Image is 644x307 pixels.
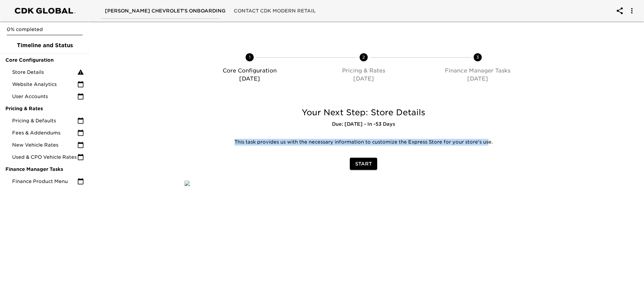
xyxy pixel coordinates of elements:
[195,75,304,83] p: [DATE]
[12,69,77,75] span: Store Details
[5,166,84,173] span: Finance Manager Tasks
[185,121,542,128] h6: Due: [DATE] - In -53 Days
[423,75,532,83] p: [DATE]
[195,67,304,75] p: Core Configuration
[309,67,418,75] p: Pricing & Rates
[5,57,84,63] span: Core Configuration
[476,55,479,60] text: 3
[190,139,537,146] p: This task provides us with the necessary information to customize the Express Store for your stor...
[12,117,77,124] span: Pricing & Defaults
[7,26,83,33] p: 0% completed
[105,7,226,15] span: [PERSON_NAME] Chevrolet's Onboarding
[185,107,542,118] h5: Your Next Step: Store Details
[234,7,316,15] span: Contact CDK Modern Retail
[12,129,77,136] span: Fees & Addendums
[5,41,84,50] span: Timeline and Status
[309,75,418,83] p: [DATE]
[12,93,77,100] span: User Accounts
[423,67,532,75] p: Finance Manager Tasks
[612,3,628,19] button: account of current user
[355,160,372,168] span: Start
[249,55,251,60] text: 1
[5,105,84,112] span: Pricing & Rates
[350,158,377,170] button: Start
[185,181,190,186] img: qkibX1zbU72zw90W6Gan%2FTemplates%2FRjS7uaFIXtg43HUzxvoG%2F3e51d9d6-1114-4229-a5bf-f5ca567b6beb.jpg
[362,55,365,60] text: 2
[12,142,77,148] span: New Vehicle Rates
[624,3,640,19] button: account of current user
[12,178,77,185] span: Finance Product Menu
[12,81,77,88] span: Website Analytics
[12,154,77,160] span: Used & CPO Vehicle Rates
